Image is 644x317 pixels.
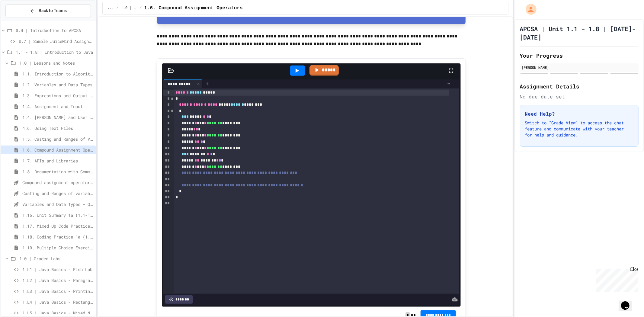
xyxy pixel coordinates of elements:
[116,6,118,11] span: /
[139,6,142,11] span: /
[39,8,67,14] span: Back to Teams
[22,245,93,251] span: 1.19. Multiple Choice Exercises for Unit 1a (1.1-1.6)
[22,82,93,88] span: 1.2. Variables and Data Types
[22,103,93,110] span: 1.4. Assignment and Input
[22,125,93,131] span: 4.6. Using Text Files
[22,299,93,305] span: 1.L4 | Java Basics - Rectangle Lab
[525,110,633,117] h3: Need Help?
[520,24,639,41] h1: APCSA | Unit 1.1 - 1.8 | [DATE]-[DATE]
[16,27,93,34] span: 0.0 | Introduction to APCSA
[22,288,93,294] span: 1.L3 | Java Basics - Printing Code Lab
[144,5,242,12] span: 1.6. Compound Assignment Operators
[22,179,93,186] span: Compound assignment operators - Quiz
[520,51,639,60] h2: Your Progress
[19,38,93,44] span: 0.7 | Sample JuiceMind Assignment - [GEOGRAPHIC_DATA]
[19,255,93,262] span: 1.0 | Graded Labs
[22,201,93,207] span: Variables and Data Types - Quiz
[619,293,638,311] iframe: chat widget
[16,49,93,55] span: 1.1 - 1.8 | Introduction to Java
[2,2,42,38] div: Chat with us now!Close
[22,234,93,240] span: 1.18. Coding Practice 1a (1.1-1.6)
[22,190,93,197] span: Casting and Ranges of variables - Quiz
[22,266,93,273] span: 1.L1 | Java Basics - Fish Lab
[22,277,93,283] span: 1.L2 | Java Basics - Paragraphs Lab
[121,6,137,11] span: 1.0 | Lessons and Notes
[22,92,93,99] span: 1.3. Expressions and Output [New]
[522,65,637,70] div: [PERSON_NAME]
[5,4,91,17] button: Back to Teams
[22,136,93,142] span: 1.5. Casting and Ranges of Values
[22,158,93,164] span: 1.7. APIs and Libraries
[520,93,639,100] div: No due date set
[19,60,93,66] span: 1.0 | Lessons and Notes
[22,223,93,229] span: 1.17. Mixed Up Code Practice 1.1-1.6
[107,6,114,11] span: ...
[525,120,633,138] p: Switch to "Grade View" to access the chat feature and communicate with your teacher for help and ...
[22,147,93,153] span: 1.6. Compound Assignment Operators
[519,2,538,16] div: My Account
[22,168,93,175] span: 1.8. Documentation with Comments and Preconditions
[22,310,93,316] span: 1.L5 | Java Basics - Mixed Number Lab
[520,82,639,91] h2: Assignment Details
[22,212,93,218] span: 1.16. Unit Summary 1a (1.1-1.6)
[22,114,93,120] span: 1.4. [PERSON_NAME] and User Input
[22,71,93,77] span: 1.1. Introduction to Algorithms, Programming, and Compilers
[594,267,638,292] iframe: chat widget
